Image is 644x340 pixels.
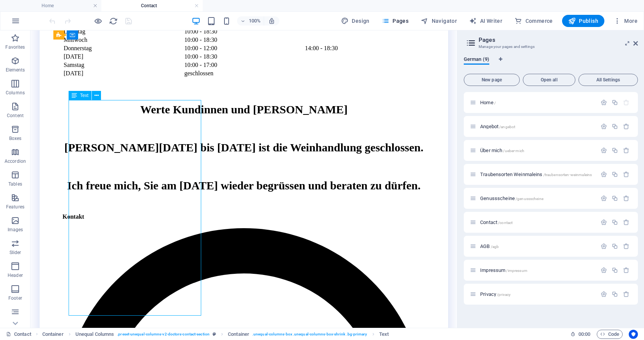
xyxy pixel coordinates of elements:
span: Click to open page [480,243,499,249]
div: Duplicate [612,267,618,273]
span: Publish [568,17,598,25]
span: . preset-unequal-columns-v2-doctors-contact-section [117,330,210,339]
nav: breadcrumb [42,330,389,339]
button: Usercentrics [629,330,638,339]
div: AGB/agb [478,244,597,249]
h3: Manage your pages and settings [479,43,623,50]
button: More [610,15,641,27]
span: / [494,101,496,105]
button: Pages [379,15,412,27]
span: Pages [382,17,409,25]
p: Header [8,272,23,278]
span: All Settings [582,78,634,82]
button: reload [109,16,118,25]
button: Commerce [511,15,556,27]
span: Code [600,330,619,339]
span: 00 00 [578,330,590,339]
div: The startpage cannot be deleted [623,99,630,106]
button: Publish [562,15,604,27]
div: Duplicate [612,243,618,249]
span: Click to select. Double-click to edit [75,330,114,339]
span: /ueber-mich [503,149,524,153]
div: Settings [601,267,607,273]
span: Click to select. Double-click to edit [228,330,249,339]
div: Settings [601,147,607,154]
div: Design (Ctrl+Alt+Y) [338,15,373,27]
div: Duplicate [612,147,618,154]
div: Settings [601,243,607,249]
div: Settings [601,195,607,202]
div: Duplicate [612,99,618,106]
span: AI Writer [469,17,502,25]
h4: Contact [101,2,203,10]
div: Remove [623,219,630,226]
span: /contact [498,221,513,225]
div: Remove [623,123,630,130]
span: Click to open page [480,172,592,177]
div: Duplicate [612,123,618,130]
p: Boxes [9,135,22,141]
button: Navigator [418,15,460,27]
p: Footer [8,295,22,301]
p: Images [8,227,23,233]
p: Forms [8,318,22,324]
span: /agb [491,245,499,249]
span: Click to select. Double-click to edit [379,330,389,339]
div: Impressum/impressum [478,268,597,273]
div: Remove [623,195,630,202]
h6: Session time [570,330,591,339]
div: Remove [623,171,630,178]
h2: Pages [479,37,638,43]
p: Slider [10,249,21,256]
span: /privacy [497,292,511,297]
div: Duplicate [612,219,618,226]
p: Tables [8,181,22,187]
span: Click to open page [480,100,496,105]
button: Code [597,330,623,339]
span: Click to open page [480,124,515,129]
span: Open all [526,78,572,82]
p: Content [7,113,24,119]
div: Home/ [478,100,597,105]
span: Commerce [514,17,553,25]
button: Design [338,15,373,27]
p: Features [6,204,24,210]
div: Remove [623,291,630,297]
button: All Settings [578,74,638,86]
span: . unequal-columns-box .unequal-columns-box-shrink .bg-primary [252,330,367,339]
div: Language Tabs [464,56,638,71]
div: Über mich/ueber-mich [478,148,597,153]
button: AI Writer [466,15,505,27]
button: New page [464,74,520,86]
div: Settings [601,219,607,226]
span: More [614,17,638,25]
div: Settings [601,291,607,297]
p: Columns [6,90,25,96]
button: Open all [523,74,575,86]
span: /genussscheine [516,197,543,201]
span: Click to open page [480,267,527,273]
div: Privacy/privacy [478,292,597,297]
div: Remove [623,243,630,249]
span: Click to select. Double-click to edit [42,330,64,339]
span: German (9) [464,55,489,65]
i: On resize automatically adjust zoom level to fit chosen device. [268,17,275,24]
span: New page [467,78,516,82]
span: Click to open page [480,148,524,153]
button: Click here to leave preview mode and continue editing [93,16,103,25]
div: Angebot/angebot [478,124,597,129]
span: Navigator [421,17,457,25]
span: Design [341,17,370,25]
span: /angebot [499,125,515,129]
div: Settings [601,171,607,178]
div: Traubensorten Weinmaleins/traubensorten-weinmaleins [478,172,597,177]
div: Duplicate [612,171,618,178]
div: Contact/contact [478,220,597,225]
div: Remove [623,147,630,154]
span: Click to open page [480,219,513,225]
span: : [584,331,585,337]
div: Genussscheine/genussscheine [478,196,597,201]
span: /impressum [506,269,527,273]
div: Settings [601,99,607,106]
div: Remove [623,267,630,273]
